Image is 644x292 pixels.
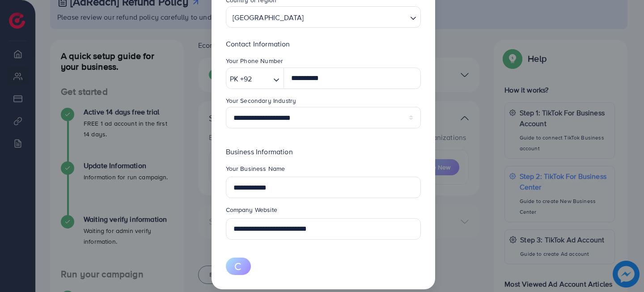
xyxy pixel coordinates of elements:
div: Search for option [226,6,421,28]
span: +92 [240,72,252,85]
label: Your Secondary Industry [226,96,297,105]
span: [GEOGRAPHIC_DATA] [231,9,306,25]
legend: Company Website [226,205,421,218]
legend: Your Business Name [226,164,421,177]
label: Your Phone Number [226,56,284,65]
p: Contact Information [226,38,421,49]
div: Search for option [226,68,284,89]
span: PK [230,72,238,85]
p: Business Information [226,146,421,157]
input: Search for option [306,9,406,25]
input: Search for option [254,72,270,86]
